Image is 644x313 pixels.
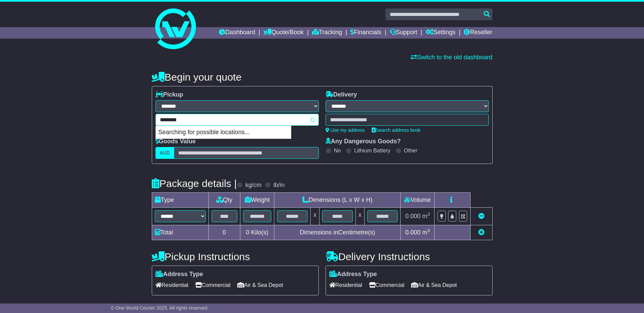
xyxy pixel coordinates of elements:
a: Settings [426,27,456,39]
td: Kilo(s) [240,225,274,240]
a: Remove this item [478,213,484,220]
span: Commercial [369,280,404,290]
h4: Package details | [152,178,237,189]
span: 0.000 [405,213,421,220]
span: Air & Sea Depot [411,280,457,290]
label: Goods Value [155,138,196,145]
a: Tracking [312,27,342,39]
a: Quote/Book [263,27,303,39]
span: 0 [246,229,249,236]
td: Dimensions in Centimetre(s) [274,225,401,240]
td: x [355,208,364,225]
h4: Pickup Instructions [152,251,319,262]
span: m [422,213,430,220]
label: Address Type [329,271,377,278]
a: Use my address [326,127,365,133]
td: Total [152,225,208,240]
a: Dashboard [219,27,255,39]
td: 0 [208,225,240,240]
typeahead: Please provide city [155,114,319,126]
h4: Delivery Instructions [326,251,493,262]
td: Dimensions (L x W x H) [274,193,401,208]
h4: Begin your quote [152,71,493,83]
label: Pickup [155,91,183,99]
label: AUD [155,147,174,159]
label: Address Type [155,271,203,278]
sup: 3 [427,228,430,233]
label: No [334,147,341,154]
label: Any Dangerous Goods? [326,138,401,145]
span: 0.000 [405,229,421,236]
label: Other [404,147,418,154]
td: Type [152,193,208,208]
label: Delivery [326,91,357,99]
sup: 3 [427,212,430,217]
a: Support [390,27,417,39]
span: © One World Courier 2025. All rights reserved. [111,305,209,311]
span: Residential [329,280,362,290]
label: kg/cm [245,182,261,189]
a: Search address book [372,127,421,133]
td: x [311,208,319,225]
td: Volume [401,193,435,208]
p: Searching for possible locations... [156,126,291,139]
a: Switch to the old dashboard [411,54,492,61]
label: lb/in [273,182,284,189]
label: Lithium Battery [354,147,390,154]
td: Qty [208,193,240,208]
span: Commercial [195,280,231,290]
span: m [422,229,430,236]
a: Financials [350,27,381,39]
span: Air & Sea Depot [237,280,283,290]
span: Residential [155,280,188,290]
a: Add new item [478,229,484,236]
a: Reseller [464,27,492,39]
td: Weight [240,193,274,208]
